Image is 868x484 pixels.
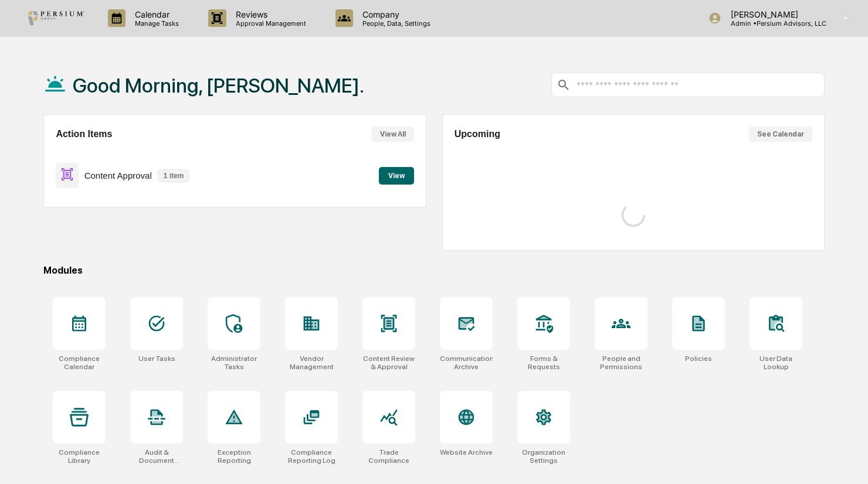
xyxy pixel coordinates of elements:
[455,129,500,139] h2: Upcoming
[353,9,436,19] p: Company
[43,265,825,276] div: Modules
[749,127,812,142] button: See Calendar
[372,127,414,142] button: View All
[517,448,570,465] div: Organization Settings
[379,169,414,180] a: View
[126,19,185,28] p: Manage Tasks
[130,448,183,465] div: Audit & Document Logs
[353,19,436,28] p: People, Data, Settings
[138,355,175,363] div: User Tasks
[362,448,415,465] div: Trade Compliance
[285,448,338,465] div: Compliance Reporting Log
[208,355,260,371] div: Administrator Tasks
[126,9,185,19] p: Calendar
[226,19,312,28] p: Approval Management
[73,74,364,97] h1: Good Morning, [PERSON_NAME].
[379,167,414,185] button: View
[84,171,152,180] p: Content Approval
[750,355,802,371] div: User Data Lookup
[440,448,493,456] div: Website Archive
[208,448,260,465] div: Exception Reporting
[53,355,106,371] div: Compliance Calendar
[721,9,826,19] p: [PERSON_NAME]
[721,19,826,28] p: Admin • Persium Advisors, LLC
[830,445,862,477] iframe: Open customer support
[158,169,190,182] p: 1 item
[285,355,338,371] div: Vendor Management
[53,448,106,465] div: Compliance Library
[226,9,312,19] p: Reviews
[56,129,112,139] h2: Action Items
[440,355,493,371] div: Communications Archive
[362,355,415,371] div: Content Review & Approval
[28,11,84,25] img: logo
[595,355,647,371] div: People and Permissions
[685,355,712,363] div: Policies
[517,355,570,371] div: Forms & Requests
